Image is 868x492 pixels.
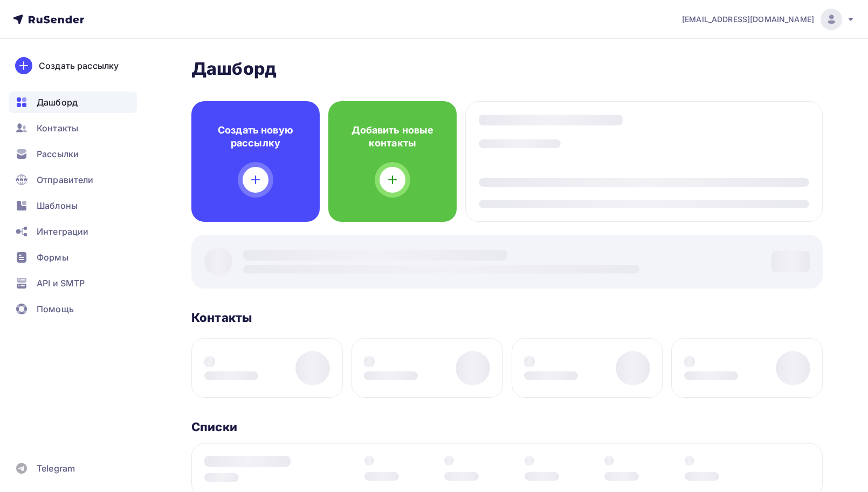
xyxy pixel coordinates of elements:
[191,58,823,80] h2: Дашборд
[191,419,237,434] h3: Списки
[37,251,68,264] span: Формы
[346,124,439,150] h4: Добавить новые контакты
[37,303,74,315] span: Помощь
[9,195,137,216] a: Шаблоны
[9,143,137,165] a: Рассылки
[37,96,78,109] span: Дашборд
[9,92,137,113] a: Дашборд
[9,169,137,191] a: Отправители
[209,124,302,150] h4: Создать новую рассылку
[37,173,94,186] span: Отправители
[39,59,119,72] div: Создать рассылку
[37,225,88,238] span: Интеграции
[191,310,252,325] h3: Контакты
[682,14,814,25] span: [EMAIL_ADDRESS][DOMAIN_NAME]
[37,199,78,212] span: Шаблоны
[9,247,137,268] a: Формы
[682,9,855,30] a: [EMAIL_ADDRESS][DOMAIN_NAME]
[37,122,78,135] span: Контакты
[9,117,137,139] a: Контакты
[37,462,75,475] span: Telegram
[37,147,79,160] span: Рассылки
[37,277,85,290] span: API и SMTP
